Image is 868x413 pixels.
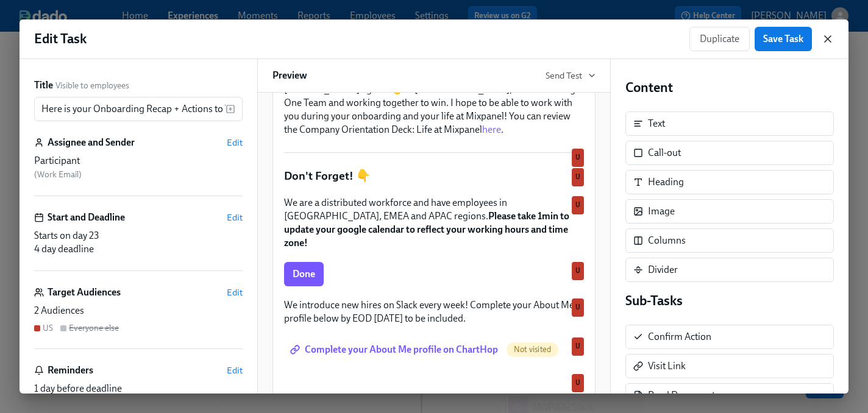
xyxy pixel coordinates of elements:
span: ( Work Email ) [34,169,82,180]
div: HiParticipant:First Name, [PERSON_NAME] again! 👋 At [GEOGRAPHIC_DATA], we value being One Team an... [283,58,585,138]
div: Visit Link [648,359,686,373]
button: Send Test [546,69,596,82]
div: U [283,373,585,383]
div: We introduce new hires on Slack every week! Complete your About Me profile below by EOD [DATE] to... [283,297,585,327]
div: DoneU [283,261,585,288]
span: Save Task [763,33,803,45]
div: U [283,147,585,157]
div: Complete your About Me profile on ChartHopNot visitedU [283,336,585,363]
div: 1 day before deadline [34,382,243,395]
h6: Reminders [48,364,93,377]
h6: Target Audiences [48,286,121,299]
h4: Content [625,79,834,97]
div: Used by US audience [572,168,584,186]
div: Heading [648,175,684,189]
button: Save Task [755,27,812,51]
button: Edit [227,286,243,298]
div: Image [625,199,834,224]
div: Heading [625,170,834,194]
button: Duplicate [689,27,750,51]
h6: Preview [272,69,307,82]
h6: Assignee and Sender [48,136,135,149]
div: Read Document [648,389,715,402]
div: Divider [625,258,834,282]
div: Don't Forget! 👇U [283,167,585,185]
div: Divider [648,263,678,277]
div: We are a distributed workforce and have employees in [GEOGRAPHIC_DATA], EMEA and APAC regions.Ple... [283,195,585,251]
div: Used by US audience [572,374,584,392]
span: Duplicate [700,33,739,45]
span: Visible to employees [55,80,129,91]
div: Used by US audience [572,298,584,317]
h1: Edit Task [34,30,87,48]
div: Columns [648,234,686,247]
div: Everyone else [69,322,119,334]
h6: Start and Deadline [48,211,125,224]
div: US [43,322,53,334]
button: Edit [227,136,243,149]
label: Title [34,79,53,92]
div: Used by US audience [572,337,584,356]
div: Target AudiencesEdit2 AudiencesUSEveryone else [34,286,243,349]
div: Columns [625,228,834,253]
div: Image [648,205,675,218]
button: Edit [227,364,243,376]
div: Used by US audience [572,149,584,167]
div: Starts on day 23 [34,229,243,242]
div: Text [648,117,665,130]
div: Call-out [625,141,834,165]
div: Text [625,111,834,136]
div: Assignee and SenderEditParticipant (Work Email) [34,136,243,196]
button: Edit [227,211,243,224]
div: Call-out [648,146,681,160]
div: Read Document [625,383,834,408]
svg: Insert text variable [226,104,235,114]
div: Visit Link [625,354,834,378]
div: Confirm Action [625,325,834,349]
div: Used by US audience [572,196,584,214]
h4: Sub-Tasks [625,292,834,310]
div: Confirm Action [648,330,711,344]
div: Used by US audience [572,262,584,280]
div: Participant [34,154,243,168]
div: Start and DeadlineEditStarts on day 234 day deadline [34,211,243,271]
span: 4 day deadline [34,243,94,255]
div: 2 Audiences [34,304,243,317]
